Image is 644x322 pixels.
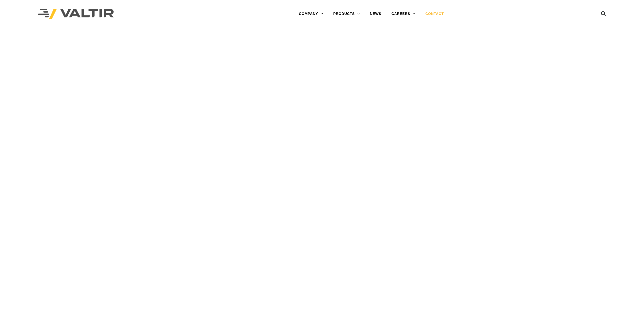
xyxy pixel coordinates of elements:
[386,9,420,19] a: CAREERS
[420,9,449,19] a: CONTACT
[365,9,386,19] a: NEWS
[294,9,328,19] a: COMPANY
[38,9,114,19] img: Valtir
[328,9,365,19] a: PRODUCTS
[4,28,640,279] img: Contact_1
